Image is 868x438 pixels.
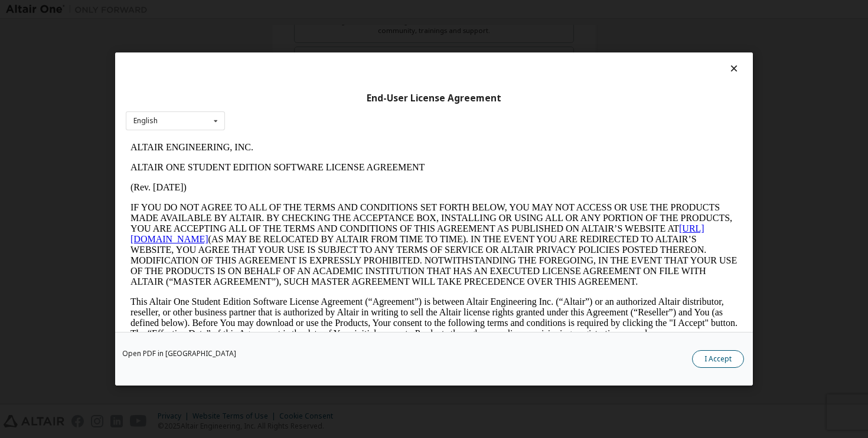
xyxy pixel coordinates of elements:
p: ALTAIR ONE STUDENT EDITION SOFTWARE LICENSE AGREEMENT [5,25,612,35]
a: Open PDF in [GEOGRAPHIC_DATA] [122,350,236,357]
div: English [133,117,158,124]
button: I Accept [692,350,744,368]
p: IF YOU DO NOT AGREE TO ALL OF THE TERMS AND CONDITIONS SET FORTH BELOW, YOU MAY NOT ACCESS OR USE... [5,65,612,150]
p: (Rev. [DATE]) [5,45,612,55]
p: ALTAIR ENGINEERING, INC. [5,5,612,15]
a: [URL][DOMAIN_NAME] [5,86,579,107]
div: End-User License Agreement [126,93,742,104]
p: This Altair One Student Edition Software License Agreement (“Agreement”) is between Altair Engine... [5,159,612,202]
